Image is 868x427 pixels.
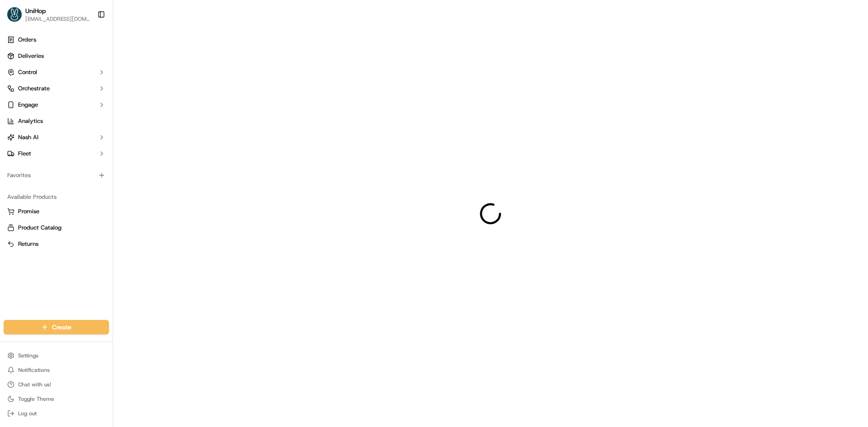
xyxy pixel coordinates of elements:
button: Nash AI [4,130,109,145]
button: Fleet [4,146,109,161]
a: Deliveries [4,49,109,63]
div: Favorites [4,168,109,183]
span: Fleet [18,150,31,158]
a: Product Catalog [7,224,105,232]
button: UniHopUniHop[EMAIL_ADDRESS][DOMAIN_NAME] [4,4,94,25]
button: Orchestrate [4,81,109,96]
span: Product Catalog [18,224,61,232]
button: Returns [4,237,109,251]
span: Promise [18,207,39,216]
a: Returns [7,240,105,248]
button: Engage [4,98,109,112]
a: Orders [4,33,109,47]
span: Orchestrate [18,84,50,93]
span: Engage [18,101,38,109]
button: Control [4,65,109,80]
span: Toggle Theme [18,395,54,403]
button: UniHop [25,6,46,15]
span: Orders [18,36,36,44]
button: Promise [4,204,109,219]
div: Available Products [4,190,109,204]
a: Analytics [4,114,109,128]
button: Product Catalog [4,221,109,235]
span: Settings [18,352,38,359]
span: Notifications [18,366,50,374]
a: Promise [7,207,105,216]
span: Nash AI [18,133,38,141]
span: Control [18,68,37,76]
button: [EMAIL_ADDRESS][DOMAIN_NAME] [25,15,90,23]
button: Create [4,320,109,334]
button: Notifications [4,364,109,376]
span: Analytics [18,117,43,125]
button: Log out [4,407,109,420]
span: Returns [18,240,38,248]
span: Create [52,323,71,332]
span: Chat with us! [18,381,51,388]
span: Log out [18,410,37,417]
span: Deliveries [18,52,44,60]
button: Settings [4,349,109,362]
img: UniHop [7,7,22,22]
button: Chat with us! [4,378,109,391]
button: Toggle Theme [4,393,109,405]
